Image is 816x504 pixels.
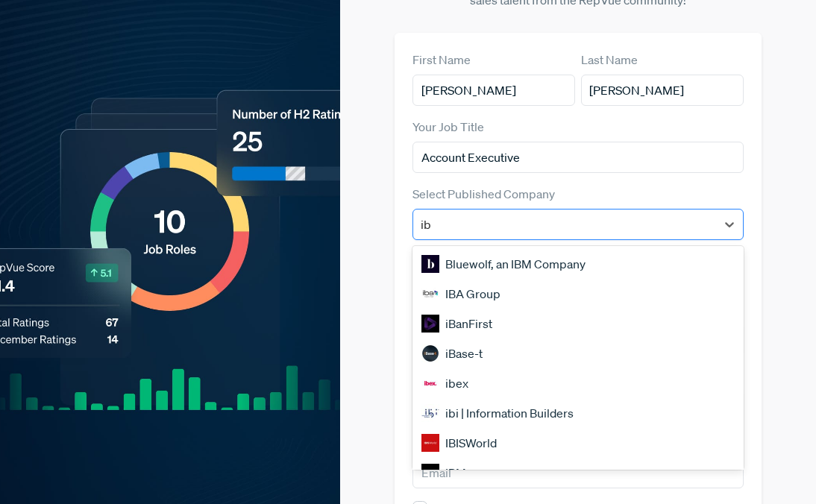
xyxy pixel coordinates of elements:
[412,457,743,488] input: Email
[412,338,743,368] div: iBase-t
[412,142,743,173] input: Title
[581,75,744,106] input: Last Name
[412,249,743,279] div: Bluewolf, an IBM Company
[421,255,439,273] img: Bluewolf, an IBM Company
[421,464,439,482] img: IBM
[412,75,575,106] input: First Name
[412,368,743,398] div: ibex
[421,374,439,392] img: ibex
[412,185,555,203] label: Select Published Company
[412,458,743,488] div: IBM
[581,51,638,69] label: Last Name
[412,398,743,428] div: ibi | Information Builders
[412,279,743,309] div: IBA Group
[421,404,439,422] img: ibi | Information Builders
[421,285,439,303] img: IBA Group
[421,344,439,362] img: iBase-t
[421,434,439,452] img: IBISWorld
[421,315,439,333] img: iBanFirst
[412,118,484,136] label: Your Job Title
[412,51,471,69] label: First Name
[412,428,743,458] div: IBISWorld
[412,309,743,338] div: iBanFirst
